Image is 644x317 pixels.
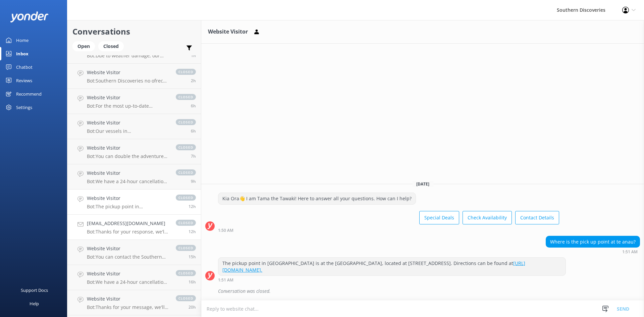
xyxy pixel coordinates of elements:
[67,290,201,315] a: Website VisitorBot:Thanks for your message, we'll get back to you as soon as we can. You're also ...
[30,297,39,310] div: Help
[67,64,201,89] a: Website VisitorBot:Southern Discoveries no ofrece estacionamiento para clientes en nuestro Centro...
[67,139,201,164] a: Website VisitorBot:You can double the adventure with our Special Deals! Visit [URL][DOMAIN_NAME] ...
[222,260,525,273] a: [URL][DOMAIN_NAME].
[87,169,169,177] h4: Website Visitor
[515,211,559,224] button: Contact Details
[419,211,459,224] button: Special Deals
[16,47,29,60] div: Inbox
[87,69,169,76] h4: Website Visitor
[176,94,196,100] span: closed
[176,195,196,201] span: closed
[87,178,169,184] p: Bot: We have a 24-hour cancellation and amendment policy. If you notify us more than 24 hours bef...
[67,114,201,139] a: Website VisitorBot:Our vessels in [GEOGRAPHIC_DATA] have capacities ranging from 45 to 280 passen...
[191,53,196,58] span: Oct 12 2025 01:17pm (UTC +13:00) Pacific/Auckland
[16,60,33,74] div: Chatbot
[16,87,42,101] div: Recommend
[87,94,169,101] h4: Website Visitor
[67,190,201,215] a: Website VisitorBot:The pickup point in [GEOGRAPHIC_DATA] is at the [GEOGRAPHIC_DATA], located at ...
[87,270,169,277] h4: Website Visitor
[10,11,49,22] img: yonder-white-logo.png
[72,41,95,51] div: Open
[87,220,169,227] h4: [EMAIL_ADDRESS][DOMAIN_NAME]
[191,153,196,159] span: Oct 12 2025 07:18am (UTC +13:00) Pacific/Auckland
[205,285,640,297] div: 2025-10-11T18:55:17.416
[463,211,512,224] button: Check Availability
[87,119,169,126] h4: Website Visitor
[87,254,169,260] p: Bot: You can contact the Southern Discoveries team by phone at [PHONE_NUMBER] within [GEOGRAPHIC_...
[218,228,559,232] div: Oct 12 2025 01:50am (UTC +13:00) Pacific/Auckland
[87,295,169,303] h4: Website Visitor
[21,283,48,297] div: Support Docs
[87,53,169,59] p: Bot: Due to weather damage, our Underwater Observatory and Kayak Shed are temporarily closed, and...
[191,103,196,109] span: Oct 12 2025 08:20am (UTC +13:00) Pacific/Auckland
[176,144,196,150] span: closed
[218,278,233,282] strong: 1:51 AM
[16,34,29,47] div: Home
[189,254,196,260] span: Oct 11 2025 11:05pm (UTC +13:00) Pacific/Auckland
[72,42,98,50] a: Open
[176,69,196,75] span: closed
[176,295,196,301] span: closed
[176,245,196,251] span: closed
[191,128,196,134] span: Oct 12 2025 08:05am (UTC +13:00) Pacific/Auckland
[191,78,196,84] span: Oct 12 2025 12:07pm (UTC +13:00) Pacific/Auckland
[87,204,169,210] p: Bot: The pickup point in [GEOGRAPHIC_DATA] is at the [GEOGRAPHIC_DATA], located at [STREET_ADDRES...
[189,304,196,310] span: Oct 11 2025 06:01pm (UTC +13:00) Pacific/Auckland
[87,78,169,84] p: Bot: Southern Discoveries no ofrece estacionamiento para clientes en nuestro Centro de Visitantes...
[218,285,640,297] div: Conversation was closed.
[87,128,169,134] p: Bot: Our vessels in [GEOGRAPHIC_DATA] have capacities ranging from 45 to 280 passengers, but we n...
[87,103,169,109] p: Bot: For the most up-to-date discounts and offers, please visit our Specials page at [URL][DOMAIN...
[67,240,201,265] a: Website VisitorBot:You can contact the Southern Discoveries team by phone at [PHONE_NUMBER] withi...
[67,265,201,290] a: Website VisitorBot:We have a 24-hour cancellation and amendment policy. If you notify us more tha...
[191,178,196,184] span: Oct 12 2025 05:07am (UTC +13:00) Pacific/Auckland
[218,193,416,204] div: Kia Ora👋 I am Tama the Tawaki! Here to answer all your questions. How can I help?
[87,229,169,235] p: Bot: Thanks for your response, we'll get back to you as soon as we can during opening hours.
[546,236,640,248] div: Where is the pick up point at te anau?
[218,258,566,275] div: The pickup point in [GEOGRAPHIC_DATA] is at the [GEOGRAPHIC_DATA], located at [STREET_ADDRESS]. D...
[87,195,169,202] h4: Website Visitor
[87,304,169,310] p: Bot: Thanks for your message, we'll get back to you as soon as we can. You're also welcome to kee...
[16,101,32,114] div: Settings
[189,279,196,285] span: Oct 11 2025 10:21pm (UTC +13:00) Pacific/Auckland
[98,41,124,51] div: Closed
[218,228,233,232] strong: 1:50 AM
[72,25,196,38] h2: Conversations
[218,277,566,282] div: Oct 12 2025 01:51am (UTC +13:00) Pacific/Auckland
[67,215,201,240] a: [EMAIL_ADDRESS][DOMAIN_NAME]Bot:Thanks for your response, we'll get back to you as soon as we can...
[16,74,32,87] div: Reviews
[176,220,196,226] span: closed
[67,89,201,114] a: Website VisitorBot:For the most up-to-date discounts and offers, please visit our Specials page a...
[176,270,196,276] span: closed
[412,181,433,187] span: [DATE]
[87,245,169,252] h4: Website Visitor
[176,169,196,175] span: closed
[208,28,248,36] h3: Website Visitor
[87,153,169,159] p: Bot: You can double the adventure with our Special Deals! Visit [URL][DOMAIN_NAME] for more infor...
[87,144,169,152] h4: Website Visitor
[546,249,640,254] div: Oct 12 2025 01:51am (UTC +13:00) Pacific/Auckland
[189,204,196,209] span: Oct 12 2025 01:51am (UTC +13:00) Pacific/Auckland
[189,229,196,234] span: Oct 12 2025 01:43am (UTC +13:00) Pacific/Auckland
[67,164,201,190] a: Website VisitorBot:We have a 24-hour cancellation and amendment policy. If you notify us more tha...
[98,42,127,50] a: Closed
[622,250,638,254] strong: 1:51 AM
[87,279,169,285] p: Bot: We have a 24-hour cancellation and amendment policy. If you notify us more than 24 hours bef...
[176,119,196,125] span: closed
